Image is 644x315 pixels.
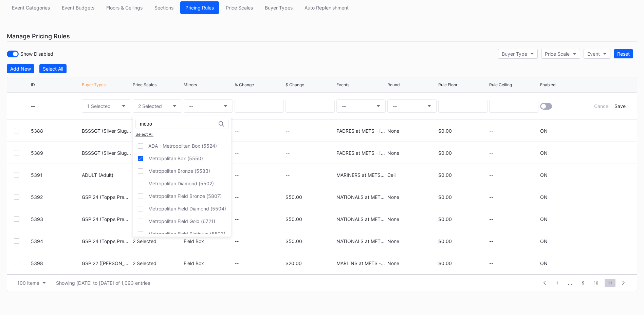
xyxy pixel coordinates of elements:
div: $0.00 [438,216,487,222]
div: GSPI22 ([PERSON_NAME] HR Rec TS Offer) [82,260,131,266]
div: None [387,260,437,266]
div: Metropolitan Field Diamond (5504) [148,206,226,211]
div: Select All [135,132,228,137]
div: $50.00 [286,238,335,244]
div: Metropolitan Field Gold (6721) [148,218,215,224]
div: $50.00 [286,216,335,222]
div: ... [563,280,577,286]
div: GSPI24 (Topps Premium Card Offer) [82,216,131,222]
div: None [387,216,437,222]
input: Search [140,121,199,127]
span: 1 [553,279,562,287]
div: -- [489,216,538,222]
span: 9 [578,279,588,287]
div: Metropolitan Field Platinum (5503) [148,231,225,237]
div: ON [540,238,548,244]
div: -- [235,260,284,266]
div: ON [540,216,548,222]
div: Metropolitan Field Bronze (5807) [148,193,222,199]
div: Field Box [184,260,233,266]
div: 2 Selected [133,260,182,266]
div: Showing [DATE] to [DATE] of 1,093 entries [56,280,150,286]
button: 100 items [14,278,49,288]
div: Field Box [184,238,233,244]
div: -- [235,216,284,222]
div: ADA - Metropolitan Box (5524) [148,143,217,149]
div: -- [489,260,538,266]
div: NATIONALS at METS - [DATE] [336,238,386,244]
div: 2 Selected [133,238,182,244]
div: -- [489,238,538,244]
div: $0.00 [438,260,487,266]
div: Metropolitan Box (5550) [148,155,203,161]
div: -- [235,238,284,244]
div: 5394 [31,238,80,244]
span: 11 [605,279,615,287]
div: Metropolitan Diamond (5502) [148,181,214,186]
div: $0.00 [438,238,487,244]
div: ON [540,260,548,266]
div: GSPI24 (Topps Premium Card Offer) [82,238,131,244]
span: 10 [590,279,602,287]
div: MARLINS at METS - [DATE] [336,260,386,266]
div: None [387,238,437,244]
div: NATIONALS at METS - [DATE] [336,216,386,222]
div: 5393 [31,216,80,222]
div: 5398 [31,260,80,266]
div: 100 items [17,280,39,286]
div: $20.00 [286,260,335,266]
div: Metropolitan Bronze (5583) [148,168,210,174]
